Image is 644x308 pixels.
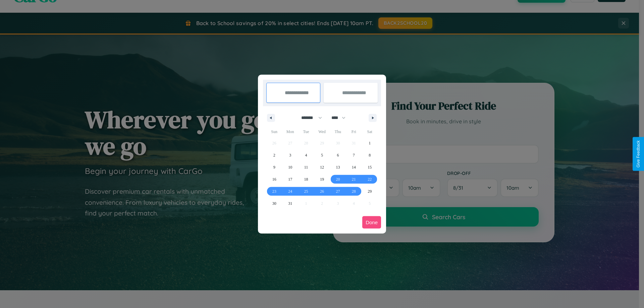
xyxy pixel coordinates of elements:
[346,126,362,137] span: Fri
[282,197,298,209] button: 31
[362,216,381,229] button: Done
[636,140,641,168] div: Give Feedback
[288,173,292,185] span: 17
[298,173,314,185] button: 18
[266,126,282,137] span: Sun
[282,173,298,185] button: 17
[282,126,298,137] span: Mon
[314,126,330,137] span: Wed
[346,173,362,185] button: 21
[304,161,308,173] span: 11
[353,149,355,161] span: 7
[314,173,330,185] button: 19
[369,137,371,149] span: 1
[337,149,339,161] span: 6
[321,149,323,161] span: 5
[266,185,282,197] button: 23
[369,149,371,161] span: 8
[314,149,330,161] button: 5
[362,161,378,173] button: 15
[304,185,308,197] span: 25
[289,149,291,161] span: 3
[352,173,356,185] span: 21
[368,173,372,185] span: 22
[298,149,314,161] button: 4
[362,185,378,197] button: 29
[336,173,340,185] span: 20
[288,185,292,197] span: 24
[330,126,346,137] span: Thu
[298,161,314,173] button: 11
[266,197,282,209] button: 30
[352,161,356,173] span: 14
[282,149,298,161] button: 3
[320,161,324,173] span: 12
[288,197,292,209] span: 31
[314,161,330,173] button: 12
[320,173,324,185] span: 19
[305,149,307,161] span: 4
[314,185,330,197] button: 26
[336,161,340,173] span: 13
[330,173,346,185] button: 20
[272,173,276,185] span: 16
[330,185,346,197] button: 27
[346,185,362,197] button: 28
[336,185,340,197] span: 27
[346,149,362,161] button: 7
[304,173,308,185] span: 18
[362,126,378,137] span: Sat
[362,137,378,149] button: 1
[368,185,372,197] span: 29
[330,161,346,173] button: 13
[288,161,292,173] span: 10
[266,149,282,161] button: 2
[320,185,324,197] span: 26
[362,173,378,185] button: 22
[282,185,298,197] button: 24
[272,185,276,197] span: 23
[298,126,314,137] span: Tue
[266,161,282,173] button: 9
[362,149,378,161] button: 8
[330,149,346,161] button: 6
[272,197,276,209] span: 30
[273,149,275,161] span: 2
[298,185,314,197] button: 25
[352,185,356,197] span: 28
[346,161,362,173] button: 14
[273,161,275,173] span: 9
[368,161,372,173] span: 15
[282,161,298,173] button: 10
[266,173,282,185] button: 16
